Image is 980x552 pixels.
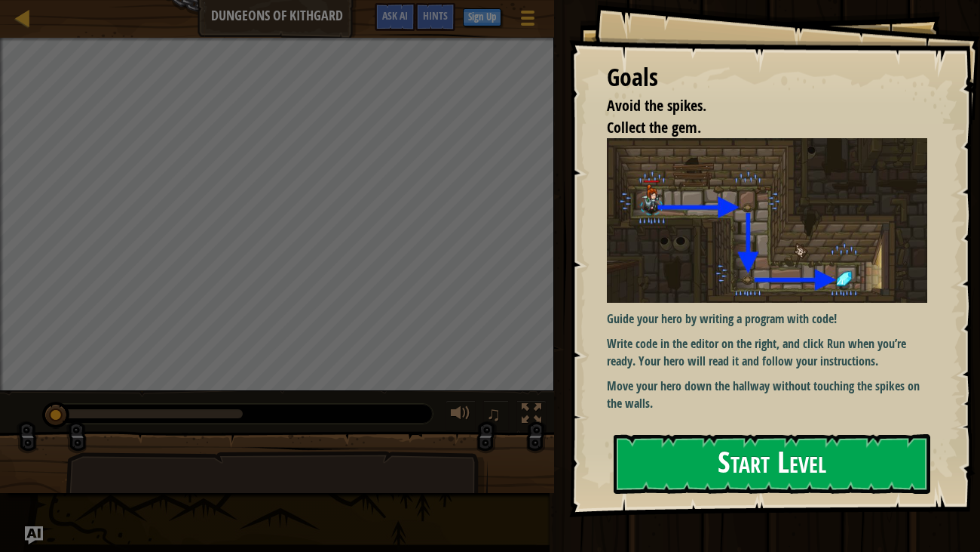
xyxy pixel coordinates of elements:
[509,3,547,39] button: Show game menu
[486,402,501,425] span: ♫
[607,335,928,370] p: Write code in the editor on the right, and click Run when you’re ready. Your hero will read it an...
[607,60,928,95] div: Goals
[607,310,928,328] p: Guide your hero by writing a program with code!
[607,95,706,116] span: Avoid the spikes.
[614,434,931,494] button: Start Level
[483,400,509,431] button: ♫
[446,400,476,431] button: Adjust volume
[588,117,924,139] li: Collect the gem.
[382,8,408,23] span: Ask AI
[463,8,501,26] button: Sign Up
[516,400,547,431] button: Toggle fullscreen
[375,3,415,31] button: Ask AI
[607,117,701,137] span: Collect the gem.
[607,138,928,303] img: Dungeons of kithgard
[423,8,448,23] span: Hints
[25,526,43,544] button: Ask AI
[607,378,928,412] p: Move your hero down the hallway without touching the spikes on the walls.
[588,95,924,117] li: Avoid the spikes.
